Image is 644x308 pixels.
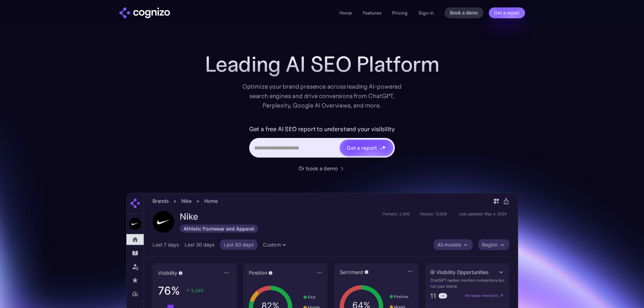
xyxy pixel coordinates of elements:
[392,10,408,16] a: Pricing
[205,52,439,76] h1: Leading AI SEO Platform
[299,164,346,172] a: Or book a demo
[347,144,377,152] div: Get a report
[445,7,483,18] a: Book a demo
[419,9,434,17] a: Sign in
[339,10,352,16] a: Home
[380,148,382,150] img: star
[249,124,395,161] form: Hero URL Input Form
[382,145,386,149] img: star
[239,82,405,110] div: Optimize your brand presence across leading AI-powered search engines and drive conversions from ...
[299,164,338,172] div: Or book a demo
[380,145,381,146] img: star
[339,139,394,157] a: Get a reportstarstarstar
[489,7,525,18] a: Get a report
[363,10,381,16] a: Features
[119,7,170,18] img: cognizo logo
[249,124,395,135] label: Get a free AI SEO report to understand your visibility
[119,7,170,18] a: home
